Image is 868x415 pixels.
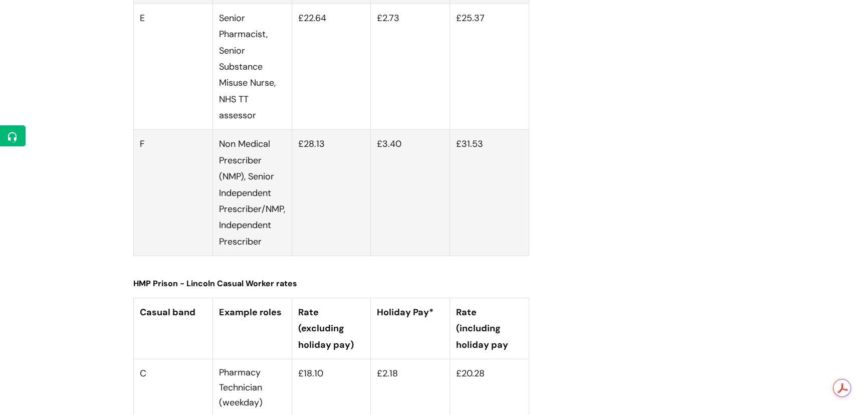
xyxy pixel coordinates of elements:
td: £2.73 [370,4,450,130]
td: £22.64 [292,4,370,130]
span: HMP Prison - Lincoln Casual Worker rates [133,278,297,289]
td: Senior Pharmacist, Senior Substance Misuse Nurse, NHS TT assessor [213,4,292,130]
th: Casual band [134,298,213,359]
td: F [134,130,213,256]
th: Example roles [212,298,292,359]
td: £25.37 [450,4,529,130]
td: Non Medical Prescriber (NMP), Senior Independent Prescriber/NMP, Independent Prescriber [213,130,292,256]
td: £3.40 [370,130,450,256]
th: Rate (excluding holiday pay) [292,298,371,359]
th: Rate (including holiday pay [450,298,529,359]
td: £31.53 [450,130,529,256]
td: £28.13 [292,130,370,256]
p: Pharmacy Technician (weekday) [219,365,286,410]
td: E [134,4,213,130]
th: Holiday Pay* [371,298,450,359]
